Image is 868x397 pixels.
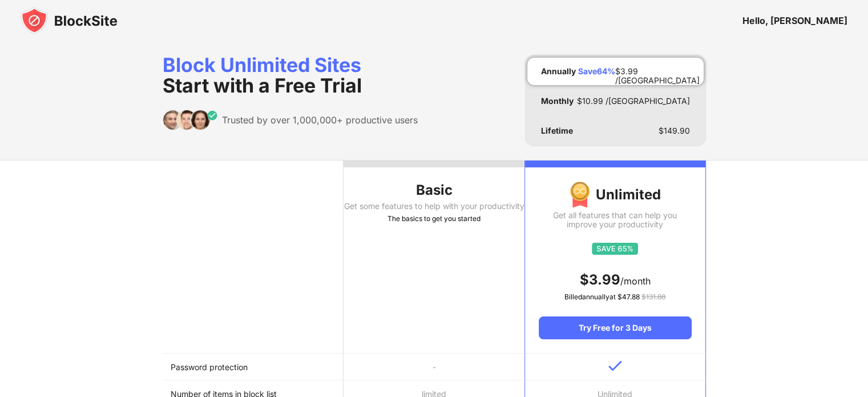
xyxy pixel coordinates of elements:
div: $ 3.99 /[GEOGRAPHIC_DATA] [615,67,700,76]
span: $ 131.88 [641,292,665,301]
div: Basic [344,181,524,199]
td: - [344,354,524,380]
div: Get some features to help with your productivity [344,202,524,211]
div: Get all features that can help you improve your productivity [539,211,691,229]
div: The basics to get you started [344,213,524,224]
div: Try Free for 3 Days [539,316,691,339]
img: blocksite-icon-black.svg [21,7,118,34]
div: Billed annually at $ 47.88 [539,291,691,303]
div: Save 64 % [578,67,615,76]
img: img-premium-medal [570,181,590,208]
span: $ 3.99 [580,271,620,288]
td: Password protection [163,354,344,380]
img: v-blue.svg [608,360,622,371]
div: Trusted by over 1,000,000+ productive users [222,114,418,126]
span: Start with a Free Trial [163,74,362,97]
div: Lifetime [541,126,573,135]
div: /month [539,271,691,289]
div: Hello, [PERSON_NAME] [742,15,847,26]
img: trusted-by.svg [163,110,218,130]
img: save65.svg [592,243,638,255]
div: $ 149.90 [659,126,690,135]
div: Unlimited [539,181,691,208]
div: Monthly [541,97,574,106]
div: Annually [541,67,576,76]
div: $ 10.99 /[GEOGRAPHIC_DATA] [577,97,690,106]
div: Block Unlimited Sites [163,55,418,96]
